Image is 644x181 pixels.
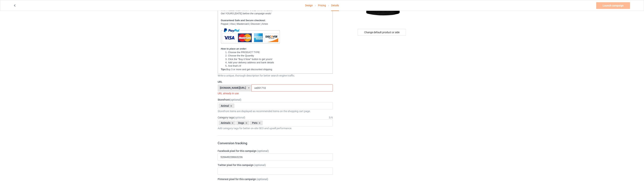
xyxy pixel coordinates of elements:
h3: Conversion tracking [218,141,333,145]
strong: Guaranteed Safe and Secure checkout: [221,19,266,22]
div: Dogs [236,121,249,125]
div: Pets [250,121,263,125]
label: Twitter pixel for this campaign [218,163,333,167]
div: URL already in use [218,92,333,95]
li: Choose the PRODUCT TYPE [224,51,330,54]
span: (optional) [230,98,241,101]
li: Add your delivery address and bank details [224,61,330,64]
label: Category tags [218,116,245,119]
em: Get YOURS [DATE] before the campaign ends! [221,12,271,15]
span: (optional) [257,178,268,181]
span: (optional) [254,164,266,167]
label: Pinterest pixel for this campaign [218,177,333,181]
a: Design [305,0,313,11]
div: Change default product or side [358,29,406,36]
strong: Tips [221,68,226,71]
div: [DOMAIN_NAME][URL] [220,87,246,89]
span: (optional) [234,116,245,119]
div: Write a unique, thorough description for better search engine traffic. [218,74,333,77]
strong: JUST RELEASED! ...NOT SOLD IN STORES... [221,9,272,12]
a: Pricing [318,0,326,11]
div: Animal [219,104,234,108]
span: (optional) [257,149,269,152]
p: :Buy 3 or more and get discounted shipping [221,68,330,71]
li: And that's it! [224,64,330,68]
label: URL [218,80,333,84]
em: How to place an order: [221,47,247,50]
div: Storefront items are displayed as recommended items on the shopping cart page. [218,109,333,113]
div: 3 / 6 [329,116,333,119]
div: Animals [219,121,236,125]
div: Details [331,0,339,11]
li: Choose the the Quantity [224,54,330,57]
label: Facebook pixel for this campaign [218,149,333,153]
div: Add category tags for better on-site SEO and upsell performance. [218,126,333,130]
label: Storefront [218,98,333,102]
li: Click the "Buy it Now" button to get yours! [224,58,330,61]
img: AM_mc_vs_dc_ae.jpg [221,26,280,46]
p: Paypal | Visa | Mastercard | Discover | Amex [221,22,330,26]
